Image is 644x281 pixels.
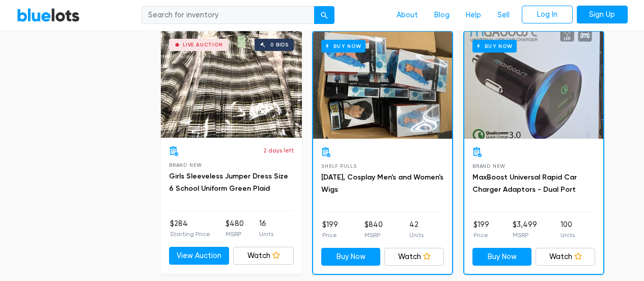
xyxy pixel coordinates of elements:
a: BlueLots [17,8,80,22]
li: 42 [409,219,424,240]
p: MSRP [513,231,537,240]
a: View Auction [169,247,230,265]
p: Units [259,229,273,239]
p: Price [322,231,338,240]
li: $840 [365,219,383,240]
a: Watch [233,247,294,265]
p: MSRP [365,231,383,240]
a: Buy Now [321,248,381,266]
p: Units [409,231,424,240]
a: Help [458,6,489,25]
a: Live Auction 0 bids [161,31,302,138]
div: Live Auction [183,42,223,47]
li: $3,499 [513,219,537,240]
li: 16 [259,218,273,239]
span: Brand New [472,163,506,169]
p: 2 days left [263,146,294,155]
a: Buy Now [313,32,452,139]
li: $199 [322,219,338,240]
span: Brand New [169,162,202,168]
a: Girls Sleeveless Jumper Dress Size 6 School Uniform Green Plaid [169,172,288,193]
a: Log In [522,6,573,24]
a: Sell [489,6,518,25]
a: [DATE], Cosplay Men's and Women's Wigs [321,173,443,194]
li: $480 [226,218,244,239]
div: 0 bids [270,42,289,47]
li: $284 [170,218,210,239]
p: Starting Price [170,229,210,239]
a: Sign Up [577,6,628,24]
a: Blog [426,6,458,25]
input: Search for inventory [142,6,315,24]
h6: Buy Now [321,40,366,53]
p: Price [473,231,489,240]
h6: Buy Now [472,40,517,53]
p: MSRP [226,229,244,239]
a: Buy Now [464,32,603,139]
span: Shelf Pulls [321,163,357,169]
li: $199 [473,219,489,240]
p: Units [561,231,575,240]
a: Watch [384,248,444,266]
a: Watch [536,248,595,266]
a: Buy Now [472,248,532,266]
li: 100 [561,219,575,240]
a: MaxBoost Universal Rapid Car Charger Adaptors - Dual Port [472,173,577,194]
a: About [388,6,426,25]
